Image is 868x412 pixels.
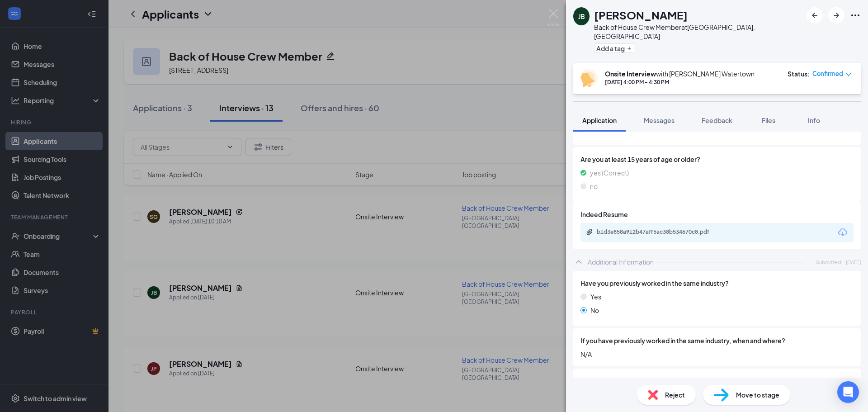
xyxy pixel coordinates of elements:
span: no [590,181,598,191]
button: ArrowRight [828,7,844,24]
svg: ArrowRight [831,10,842,21]
div: Back of House Crew Member at [GEOGRAPHIC_DATA], [GEOGRAPHIC_DATA] [594,23,802,41]
span: yes (Correct) [590,168,629,178]
span: down [845,71,852,78]
svg: ChevronUp [573,256,584,267]
div: [DATE] 4:00 PM - 4:30 PM [605,78,755,86]
span: No [590,305,599,315]
span: Submitted: [816,258,842,266]
span: Reject [665,390,685,400]
span: Feedback [702,116,732,124]
svg: Ellipses [850,10,861,21]
span: Move to stage [736,390,779,400]
div: with [PERSON_NAME] Watertown [605,69,755,78]
span: Info [808,116,820,124]
svg: ArrowLeftNew [809,10,820,21]
span: Confirmed [812,69,843,78]
div: b1d3e858a912b47aff5ac38b534670c8.pdf [597,228,723,236]
svg: Plus [627,46,632,51]
span: Messages [644,116,675,124]
div: JB [578,12,585,21]
span: Are you at least 15 years of age or older? [580,154,854,164]
span: [DATE] [846,258,861,266]
span: If you have previously worked in the same industry, when and where? [580,336,785,346]
button: PlusAdd a tag [594,43,634,53]
span: N/A [580,349,854,359]
span: Files [762,116,775,124]
h1: [PERSON_NAME] [594,7,688,23]
b: Onsite Interview [605,70,656,78]
span: Yes [590,292,601,302]
div: Status : [788,69,810,78]
svg: Download [837,227,848,238]
span: Have you previously worked in the same industry? [580,278,729,288]
span: Indeed Resume [580,209,628,219]
div: Additional Information [588,257,654,266]
button: ArrowLeftNew [807,7,823,24]
span: Application [582,116,617,124]
svg: Paperclip [586,228,593,236]
div: Open Intercom Messenger [837,381,859,403]
span: Which shift(s) are you available to work? (Check all that apply) [580,376,763,386]
a: Paperclipb1d3e858a912b47aff5ac38b534670c8.pdf [586,228,732,237]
